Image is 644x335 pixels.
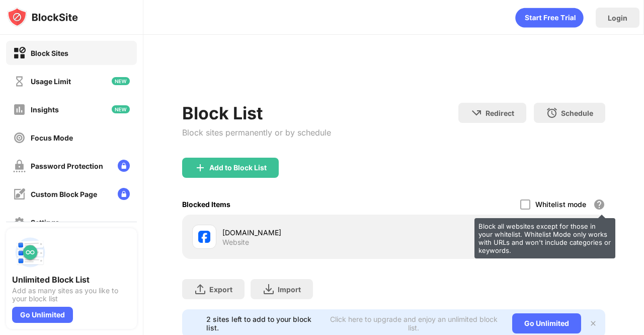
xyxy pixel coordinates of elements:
div: Add to Block List [209,164,267,172]
div: Import [278,285,301,294]
div: Export [209,285,232,294]
div: Focus Mode [31,133,73,142]
img: new-icon.svg [112,77,130,85]
div: Insights [31,105,59,114]
div: [DOMAIN_NAME] [222,227,394,238]
img: lock-menu.svg [118,188,130,200]
img: password-protection-off.svg [13,160,26,172]
img: settings-off.svg [13,216,26,229]
div: Redirect [486,109,514,117]
div: Add as many sites as you like to your block list [12,287,131,303]
div: Go Unlimited [12,307,73,323]
div: Click here to upgrade and enjoy an unlimited block list. [327,315,500,332]
div: Block Sites [31,49,68,57]
img: favicons [198,231,210,243]
div: Blocked Items [182,200,230,209]
div: Login [608,14,627,22]
div: Settings [31,218,59,227]
div: Whitelist mode [535,200,586,209]
div: Unlimited Block List [12,275,131,285]
img: block-on.svg [13,47,26,59]
img: push-block-list.svg [12,234,48,271]
div: Website [222,238,249,247]
img: time-usage-off.svg [13,75,26,88]
img: new-icon.svg [112,105,130,113]
div: Usage Limit [31,77,71,86]
img: x-button.svg [589,319,597,327]
img: lock-menu.svg [118,160,130,172]
div: Password Protection [31,162,103,170]
div: Go Unlimited [512,313,581,333]
img: logo-blocksite.svg [7,7,78,27]
div: Block sites permanently or by schedule [182,127,331,138]
div: Custom Block Page [31,190,97,198]
iframe: Banner [182,63,605,91]
div: 2 sites left to add to your block list. [206,315,321,332]
img: focus-off.svg [13,131,26,144]
img: customize-block-page-off.svg [13,188,26,200]
img: insights-off.svg [13,103,26,116]
div: Block all websites except for those in your whitelist. Whitelist Mode only works with URLs and wo... [474,218,615,258]
div: animation [515,8,584,28]
div: Block List [182,103,331,123]
div: Schedule [561,109,593,117]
